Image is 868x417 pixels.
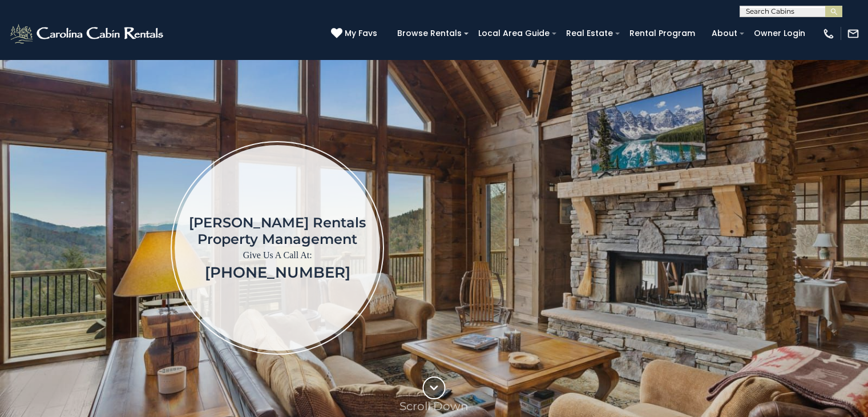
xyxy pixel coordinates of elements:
[9,22,167,45] img: White-1-2.png
[560,25,619,42] a: Real Estate
[822,27,835,40] img: phone-regular-white.png
[624,25,701,42] a: Rental Program
[706,25,743,42] a: About
[847,27,859,40] img: mail-regular-white.png
[205,263,350,282] a: [PHONE_NUMBER]
[331,27,380,40] a: My Favs
[345,27,377,39] span: My Favs
[391,25,467,42] a: Browse Rentals
[189,247,366,263] p: Give Us A Call At:
[189,214,366,247] h1: [PERSON_NAME] Rentals Property Management
[538,94,851,402] iframe: New Contact Form
[748,25,811,42] a: Owner Login
[473,25,555,42] a: Local Area Guide
[399,399,469,413] p: Scroll Down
